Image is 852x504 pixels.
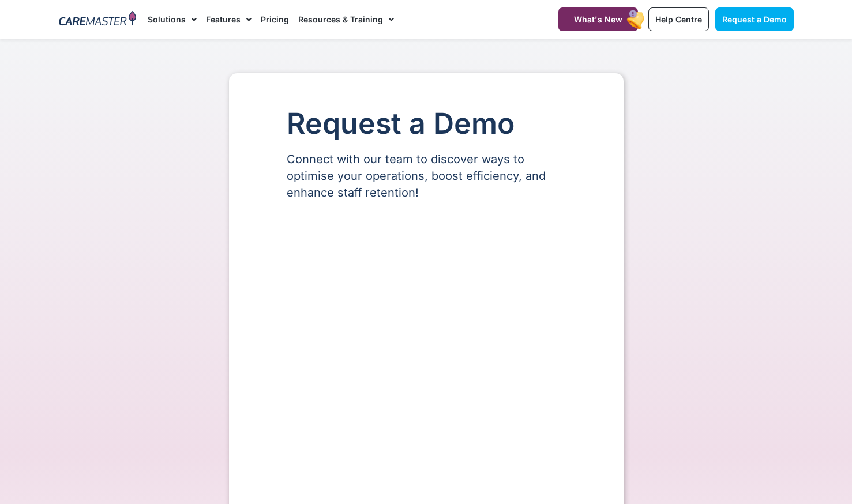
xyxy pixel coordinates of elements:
[287,151,566,201] p: Connect with our team to discover ways to optimise your operations, boost efficiency, and enhance...
[715,7,794,31] a: Request a Demo
[722,14,787,24] span: Request a Demo
[59,11,137,28] img: CareMaster Logo
[655,14,702,24] span: Help Centre
[574,14,622,24] span: What's New
[648,7,709,31] a: Help Centre
[287,108,566,140] h1: Request a Demo
[558,7,638,31] a: What's New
